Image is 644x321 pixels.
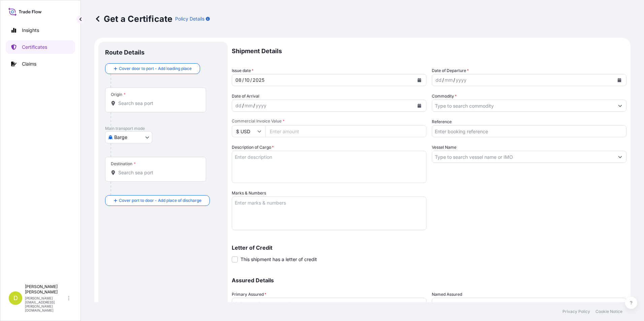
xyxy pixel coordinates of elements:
p: Letter of Credit [232,245,626,250]
p: Get a Certificate [94,13,172,24]
a: Insights [6,24,75,37]
div: Destination [111,161,136,167]
span: Issue date [232,67,254,74]
button: Calendar [614,75,625,85]
div: day, [435,76,442,84]
label: Vessel Name [432,144,456,151]
a: Claims [6,57,75,71]
button: Cover port to door - Add place of discharge [105,195,210,206]
p: [PERSON_NAME][EMAIL_ADDRESS][PERSON_NAME][DOMAIN_NAME] [25,296,67,312]
a: Cookie Notice [595,309,622,314]
a: Certificates [6,40,75,54]
div: day, [235,102,242,110]
p: Shipment Details [232,42,626,61]
div: / [242,102,244,110]
span: Barge [114,134,127,141]
div: year, [252,76,265,84]
span: Commercial Invoice Value [232,118,426,124]
input: Enter amount [265,125,426,137]
label: Commodity [432,93,457,100]
div: / [250,76,252,84]
div: / [453,76,455,84]
span: Cover door to port - Add loading place [119,65,192,72]
div: month, [244,76,250,84]
button: Show suggestions [614,100,626,112]
button: Show suggestions [614,151,626,163]
p: Route Details [105,48,144,57]
span: Date of Departure [432,67,469,74]
input: Destination [118,169,198,176]
input: Enter booking reference [432,125,626,137]
input: Origin [118,100,198,107]
p: Assured Details [232,278,626,283]
label: Named Assured [432,291,462,298]
span: Date of Arrival [232,93,259,100]
label: Marks & Numbers [232,190,266,197]
label: Reference [432,118,452,125]
div: month, [444,76,453,84]
span: D [13,295,18,301]
input: Type to search vessel name or IMO [432,151,614,163]
p: Policy Details [175,15,204,22]
p: [PERSON_NAME] [PERSON_NAME] [25,284,67,295]
label: Description of Cargo [232,144,274,151]
span: Cover port to door - Add place of discharge [119,197,201,204]
div: day, [235,76,242,84]
span: Select a primary assured [235,300,290,307]
div: / [253,102,255,110]
p: Claims [22,61,36,67]
span: This shipment has a letter of credit [240,256,317,263]
div: year, [455,76,467,84]
button: Calendar [414,100,425,111]
p: Insights [22,27,39,34]
div: year, [255,102,267,110]
button: Cover door to port - Add loading place [105,63,200,74]
input: Type to search commodity [432,100,614,112]
div: / [242,76,244,84]
button: Calendar [414,75,425,85]
a: Privacy Policy [562,309,590,314]
div: month, [244,102,253,110]
p: Main transport mode [105,126,221,131]
div: / [442,76,444,84]
span: Primary Assured [232,291,266,298]
button: Select transport [105,131,152,143]
div: Origin [111,92,126,97]
p: Certificates [22,44,47,50]
button: Select a primary assured [232,298,426,310]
